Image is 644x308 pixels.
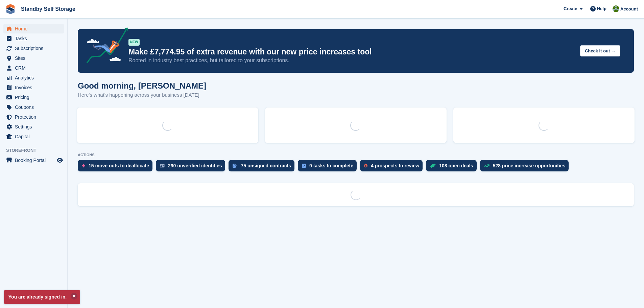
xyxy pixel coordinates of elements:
p: You are already signed in. [4,290,80,304]
img: Steve Hambridge [613,5,619,12]
span: Create [564,5,577,12]
span: Sites [15,53,55,63]
img: price-adjustments-announcement-icon-8257ccfd72463d97f412b2fc003d46551f7dbcb40ab6d574587a9cd5c0d94... [81,27,128,66]
img: price_increase_opportunities-93ffe204e8149a01c8c9dc8f82e8f89637d9d84a8eef4429ea346261dce0b2c0.svg [484,164,490,167]
button: Check it out → [580,45,620,56]
a: menu [3,156,64,165]
a: menu [3,132,64,141]
div: 75 unsigned contracts [241,163,291,168]
div: 4 prospects to review [371,163,419,168]
a: menu [3,34,64,43]
img: task-75834270c22a3079a89374b754ae025e5fb1db73e45f91037f5363f120a921f8.svg [302,164,306,168]
span: Protection [15,112,55,122]
a: menu [3,112,64,122]
a: 75 unsigned contracts [229,160,298,175]
p: Make £7,774.95 of extra revenue with our new price increases tool [128,47,575,57]
span: Storefront [6,147,67,154]
div: 15 move outs to deallocate [89,163,149,168]
span: Capital [15,132,55,141]
span: Settings [15,122,55,132]
a: menu [3,93,64,102]
a: menu [3,44,64,53]
a: menu [3,122,64,132]
span: Invoices [15,83,55,92]
span: CRM [15,63,55,73]
a: 15 move outs to deallocate [78,160,156,175]
div: 9 tasks to complete [309,163,353,168]
a: 290 unverified identities [156,160,229,175]
img: verify_identity-adf6edd0f0f0b5bbfe63781bf79b02c33cf7c696d77639b501bdc392416b5a36.svg [160,164,165,168]
div: 528 price increase opportunities [493,163,566,168]
img: stora-icon-8386f47178a22dfd0bd8f6a31ec36ba5ce8667c1dd55bd0f319d3a0aa187defe.svg [5,4,16,14]
span: Help [597,5,606,12]
span: Subscriptions [15,44,55,53]
span: Coupons [15,102,55,112]
img: move_outs_to_deallocate_icon-f764333ba52eb49d3ac5e1228854f67142a1ed5810a6f6cc68b1a99e826820c5.svg [82,164,85,168]
div: 290 unverified identities [168,163,222,168]
a: menu [3,63,64,73]
a: 108 open deals [426,160,480,175]
a: menu [3,102,64,112]
span: Pricing [15,93,55,102]
p: Rooted in industry best practices, but tailored to your subscriptions. [128,57,575,64]
img: prospect-51fa495bee0391a8d652442698ab0144808aea92771e9ea1ae160a38d050c398.svg [364,164,367,168]
a: 9 tasks to complete [298,160,360,175]
a: 528 price increase opportunities [480,160,572,175]
h1: Good morning, [PERSON_NAME] [78,81,206,90]
span: Account [620,6,638,13]
a: Standby Self Storage [18,3,78,15]
p: Here's what's happening across your business [DATE] [78,91,206,99]
span: Analytics [15,73,55,82]
span: Booking Portal [15,156,55,165]
a: menu [3,53,64,63]
div: NEW [128,39,140,46]
a: menu [3,83,64,92]
span: Tasks [15,34,55,43]
p: ACTIONS [78,153,634,157]
a: 4 prospects to review [360,160,426,175]
a: menu [3,73,64,82]
a: Preview store [56,156,64,164]
div: 108 open deals [439,163,473,168]
span: Home [15,24,55,33]
img: deal-1b604bf984904fb50ccaf53a9ad4b4a5d6e5aea283cecdc64d6e3604feb123c2.svg [430,163,436,168]
img: contract_signature_icon-13c848040528278c33f63329250d36e43548de30e8caae1d1a13099fd9432cc5.svg [233,164,237,168]
a: menu [3,24,64,33]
